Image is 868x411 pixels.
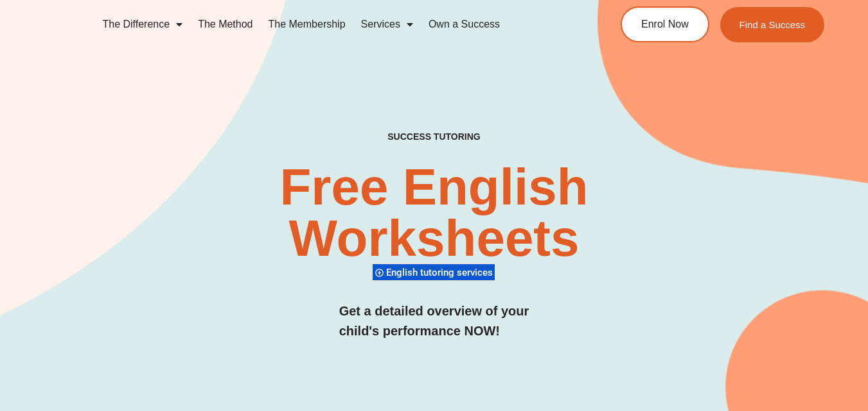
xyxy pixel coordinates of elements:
[720,7,825,42] a: Find a Success
[190,10,260,39] a: The Method
[319,131,550,142] h4: SUCCESS TUTORING​
[261,10,353,39] a: The Membership
[421,10,508,39] a: Own a Success
[740,20,806,29] span: Find a Success
[94,10,190,39] a: The Difference
[353,10,421,39] a: Services
[641,19,689,29] span: Enrol Now
[373,264,495,281] div: English tutoring services
[621,6,709,42] a: Enrol Now
[94,10,576,39] nav: Menu
[339,301,529,341] h3: Get a detailed overview of your child's performance NOW!
[176,162,691,264] h2: Free English Worksheets​
[386,267,497,278] span: English tutoring services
